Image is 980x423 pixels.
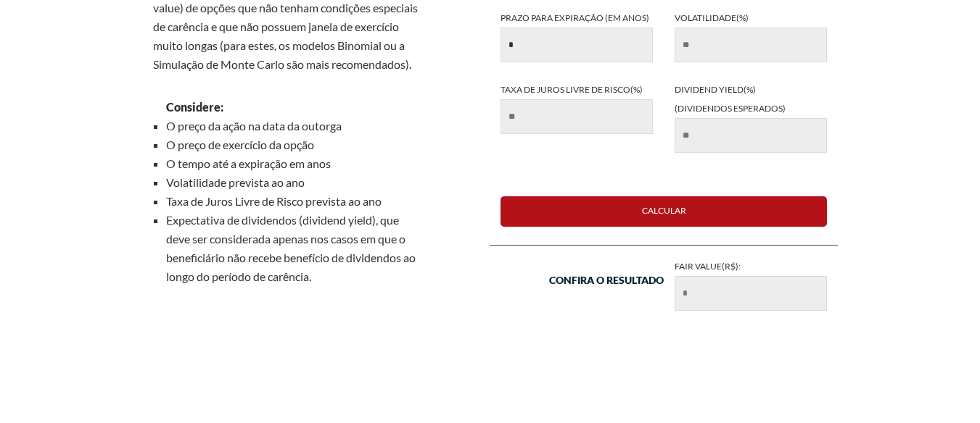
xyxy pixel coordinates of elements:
label: Volatilidade(%) [664,9,838,62]
li: O preço de exercício da opção [166,135,421,154]
input: Taxa de juros livre de risco(%) [501,99,653,134]
button: CALCULAR [501,196,827,227]
li: Taxa de Juros Livre de Risco prevista ao ano [166,192,421,211]
input: Fair Value(R$): [675,276,827,311]
strong: Considere: [166,100,223,114]
li: Expectativa de dividendos (dividend yield), que deve ser considerada apenas nos casos em que o be... [166,211,421,286]
li: O tempo até a expiração em anos [166,154,421,173]
label: Prazo para expiração (em anos) [490,9,664,62]
input: Prazo para expiração (em anos) [501,28,653,62]
label: Fair Value(R$): [664,257,838,311]
li: Volatilidade prevista ao ano [166,173,421,192]
label: Dividend yield(%) (dividendos esperados) [664,80,838,153]
label: Taxa de juros livre de risco(%) [490,80,664,134]
input: Volatilidade(%) [675,28,827,62]
input: Dividend yield(%)(dividendos esperados) [675,118,827,153]
li: O preço da ação na data da outorga [166,117,421,135]
h2: CONFIRA O RESULTADO [549,272,664,307]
